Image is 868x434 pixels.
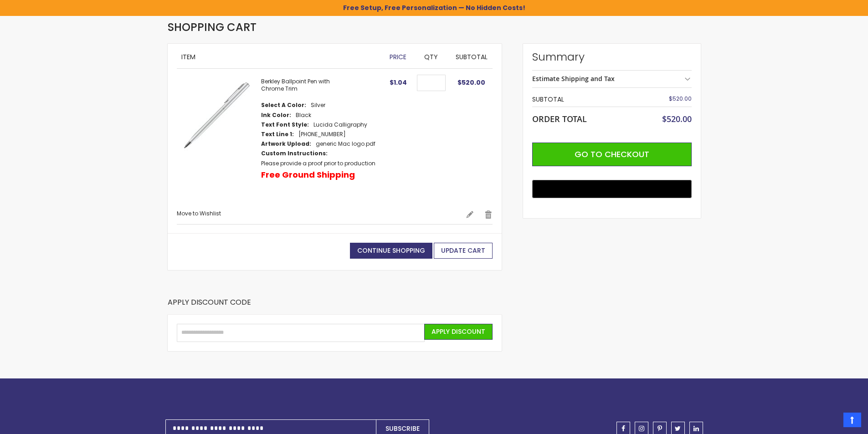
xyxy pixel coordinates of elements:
iframe: Google Customer Reviews [793,409,868,434]
a: generic Mac logo.pdf [316,140,375,148]
th: Subtotal [532,92,638,107]
button: Go to Checkout [532,143,692,166]
img: Berkley Ballpoint Pen with Chrome Trim-Silver [177,78,252,153]
span: Subscribe [385,424,420,433]
dd: [PHONE_NUMBER] [298,131,346,138]
span: Go to Checkout [575,148,649,160]
span: Item [181,52,195,61]
a: Berkley Ballpoint Pen with Chrome Trim-Silver [177,78,261,201]
span: Price [390,52,406,61]
button: Buy with GPay [532,180,692,198]
strong: Estimate Shipping and Tax [532,74,615,83]
a: Move to Wishlist [177,209,221,217]
span: $520.00 [669,95,692,102]
a: Berkley Ballpoint Pen with Chrome Trim [261,77,330,92]
dt: Text Line 1 [261,131,294,138]
strong: Apply Discount Code [168,297,251,314]
span: facebook [621,425,625,432]
span: linkedin [693,425,699,432]
span: Qty [424,52,438,61]
dt: Artwork Upload [261,140,311,148]
p: Free Ground Shipping [261,169,355,180]
dd: Silver [311,102,325,109]
span: $1.04 [390,78,407,87]
strong: Summary [532,50,692,64]
dd: Lucida Calligraphy [313,121,367,128]
span: Update Cart [441,246,485,255]
strong: Order Total [532,112,587,124]
span: twitter [675,425,681,432]
span: Shopping Cart [168,20,257,35]
span: Subtotal [456,52,488,61]
span: Apply Discount [431,327,485,336]
span: $520.00 [457,78,485,87]
button: Update Cart [434,243,493,259]
a: Continue Shopping [350,243,432,259]
dt: Select A Color [261,102,306,109]
span: pinterest [657,425,662,432]
span: instagram [639,425,644,432]
span: Continue Shopping [357,246,425,255]
dt: Ink Color [261,112,291,119]
dt: Text Font Style [261,121,309,128]
dd: Please provide a proof prior to production [261,160,375,167]
span: $520.00 [662,113,692,124]
dd: Black [296,112,311,119]
dt: Custom Instructions [261,150,328,157]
